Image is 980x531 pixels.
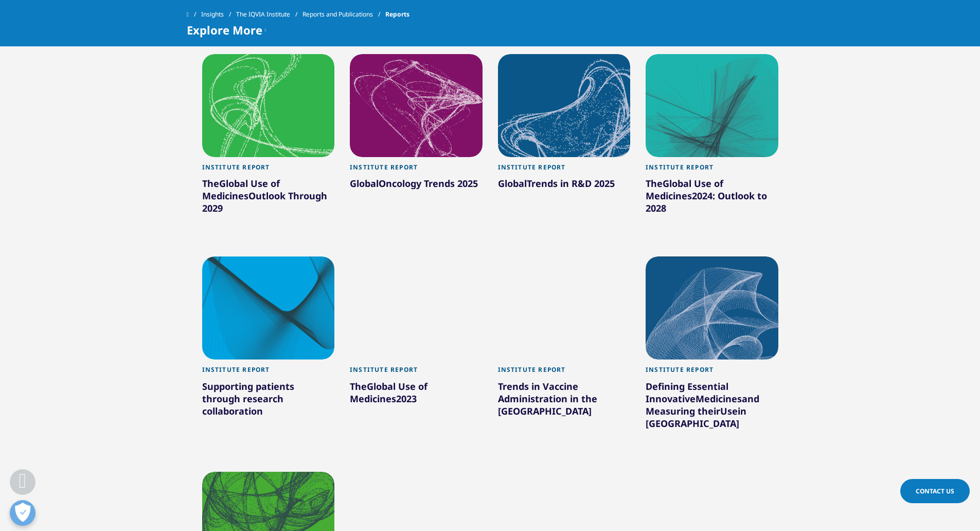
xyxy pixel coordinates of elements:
[202,190,248,202] span: Medicines
[350,177,379,190] span: Global
[646,190,692,202] span: Medicines
[350,392,396,405] span: Medicines
[646,366,778,380] div: Institute Report
[187,24,262,36] span: Explore More
[646,157,778,241] a: Institute Report TheGlobal Use of Medicines2024: Outlook to 2028
[398,380,416,392] span: Use
[498,177,527,190] span: Global
[202,177,335,218] div: The Outlook Through 2029
[219,177,248,190] span: Global
[696,392,742,405] span: Medicines
[646,163,778,177] div: Institute Report
[201,5,236,24] a: Insights
[202,366,335,380] div: Institute Report
[646,177,778,218] div: The 2024: Outlook to 2028
[202,157,335,241] a: Institute Report TheGlobal Use of MedicinesOutlook Through 2029
[271,177,280,190] span: of
[498,163,631,177] div: Institute Report
[350,163,483,177] div: Institute Report
[350,359,483,431] a: Institute Report TheGlobal Use of Medicines2023
[663,177,691,190] span: Global
[498,157,631,216] a: Institute Report GlobalTrends in R&D 2025
[498,366,631,380] div: Institute Report
[350,177,483,194] div: Oncology Trends 2025
[646,359,778,456] a: Institute Report Defining Essential InnovativeMedicinesand Measuring theirUsein [GEOGRAPHIC_DATA]
[385,5,409,24] span: Reports
[418,380,427,392] span: of
[302,5,385,24] a: Reports and Publications
[10,500,35,526] button: Open Preferences
[694,177,711,190] span: Use
[367,380,396,392] span: Global
[202,163,335,177] div: Institute Report
[720,405,738,417] span: Use
[916,487,954,495] span: Contact Us
[900,479,970,503] a: Contact Us
[236,5,302,24] a: The IQVIA Institute
[251,177,268,190] span: Use
[498,177,631,194] div: Trends in R&D 2025
[350,380,483,409] div: The 2023
[498,380,631,421] div: Trends in Vaccine Administration in the [GEOGRAPHIC_DATA]
[350,157,483,216] a: Institute Report GlobalOncology Trends 2025
[646,380,778,434] div: Defining Essential Innovative and Measuring their in [GEOGRAPHIC_DATA]
[714,177,723,190] span: of
[202,359,335,443] a: Institute Report Supporting patients through research collaboration
[350,366,483,380] div: Institute Report
[498,359,631,443] a: Institute Report Trends in Vaccine Administration in the [GEOGRAPHIC_DATA]
[202,380,335,421] div: Supporting patients through research collaboration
